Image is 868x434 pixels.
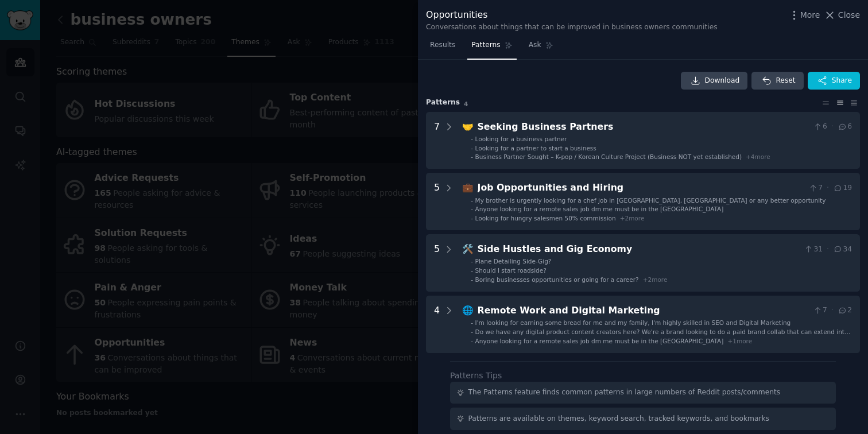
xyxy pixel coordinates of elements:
[475,338,724,344] span: Anyone looking for a remote sales job dm me must be in the [GEOGRAPHIC_DATA]
[426,98,460,108] span: Pattern s
[746,153,770,160] span: + 4 more
[467,36,516,60] a: Patterns
[471,266,473,274] div: -
[804,245,823,255] span: 31
[813,122,827,132] span: 6
[478,304,809,318] div: Remote Work and Digital Marketing
[434,242,440,284] div: 5
[468,387,781,398] div: The Patterns feature finds common patterns in large numbers of Reddit posts/comments
[475,319,791,326] span: I'm looking for earning some bread for me and my family, I'm highly skilled in SEO and Digital Ma...
[434,181,440,222] div: 5
[471,328,473,336] div: -
[462,121,474,132] span: 🤝
[475,276,639,283] span: Boring businesses opportunities or going for a career?
[478,242,800,257] div: Side Hustles and Gig Economy
[705,76,740,86] span: Download
[827,245,829,255] span: ·
[831,122,834,132] span: ·
[475,328,851,343] span: Do we have any digital product content creators here? We're a brand looking to do a paid brand co...
[838,122,852,132] span: 6
[727,338,752,344] span: + 1 more
[450,371,502,380] label: Patterns Tips
[430,40,455,51] span: Results
[468,414,769,424] div: Patterns are available on themes, keyword search, tracked keywords, and bookmarks
[462,182,474,193] span: 💼
[426,36,459,60] a: Results
[475,267,547,274] span: Should I start roadside?
[434,304,440,345] div: 4
[462,243,474,254] span: 🛠️
[788,9,820,21] button: More
[426,22,718,33] div: Conversations about things that can be improved in business owners communities
[478,181,804,195] div: Job Opportunities and Hiring
[471,337,473,345] div: -
[471,40,500,51] span: Patterns
[776,76,795,86] span: Reset
[824,9,860,21] button: Close
[808,183,823,193] span: 7
[620,215,645,222] span: + 2 more
[471,153,473,161] div: -
[838,305,852,316] span: 2
[529,40,541,51] span: Ask
[475,135,567,142] span: Looking for a business partner
[475,153,742,160] span: Business Partner Sought – K-pop / Korean Culture Project (Business NOT yet established)
[464,100,468,107] span: 4
[471,257,473,265] div: -
[800,9,820,21] span: More
[827,183,829,193] span: ·
[833,183,852,193] span: 19
[751,72,803,90] button: Reset
[426,8,718,22] div: Opportunities
[832,76,852,86] span: Share
[831,305,834,316] span: ·
[478,120,809,134] div: Seeking Business Partners
[434,120,440,161] div: 7
[471,319,473,327] div: -
[471,144,473,152] div: -
[475,197,826,204] span: My brother is urgently looking for a chef job in [GEOGRAPHIC_DATA], [GEOGRAPHIC_DATA] or any bett...
[471,135,473,143] div: -
[813,305,827,316] span: 7
[833,245,852,255] span: 34
[808,72,860,90] button: Share
[525,36,557,60] a: Ask
[471,196,473,204] div: -
[643,276,668,283] span: + 2 more
[471,205,473,213] div: -
[681,72,748,90] a: Download
[462,305,474,316] span: 🌐
[475,215,616,222] span: Looking for hungry salesmen 50% commission
[838,9,860,21] span: Close
[475,145,596,152] span: Looking for a partner to start a business
[475,206,724,212] span: Anyone looking for a remote sales job dm me must be in the [GEOGRAPHIC_DATA]
[475,258,552,265] span: Plane Detailing Side-Gig?
[471,214,473,222] div: -
[471,276,473,284] div: -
